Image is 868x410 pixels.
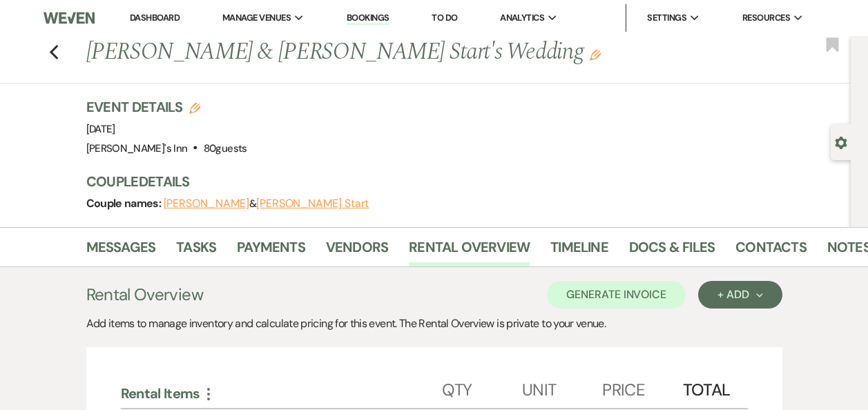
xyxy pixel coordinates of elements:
a: Rental Overview [409,236,530,266]
a: Contacts [735,236,807,266]
div: Add items to manage inventory and calculate pricing for this event. The Rental Overview is privat... [86,315,782,332]
span: [DATE] [86,122,115,136]
h3: Rental Overview [86,282,203,307]
div: Qty [442,367,522,408]
span: Couple names: [86,196,164,211]
div: Rental Items [121,384,442,402]
a: Timeline [550,236,608,266]
a: To Do [432,12,457,23]
a: Dashboard [130,12,180,23]
a: Messages [86,236,156,266]
a: Vendors [326,236,388,266]
h3: Event Details [86,97,247,117]
div: Unit [522,367,602,408]
a: Bookings [347,12,389,25]
h3: Couple Details [86,172,838,191]
button: Edit [590,48,601,61]
button: Open lead details [835,135,847,148]
a: Docs & Files [629,236,715,266]
span: Resources [742,11,790,25]
div: + Add [717,289,762,300]
span: Analytics [500,11,544,25]
a: Payments [237,236,305,266]
h1: [PERSON_NAME] & [PERSON_NAME] Start's Wedding [86,36,693,69]
div: Total [683,367,731,408]
span: Settings [647,11,686,25]
div: Price [602,367,682,408]
button: Generate Invoice [547,281,686,309]
button: [PERSON_NAME] Start [256,198,369,209]
button: + Add [698,281,782,309]
img: Weven Logo [44,3,95,32]
span: Manage Venues [222,11,291,25]
span: [PERSON_NAME]'s Inn [86,141,188,155]
a: Tasks [176,236,216,266]
span: & [164,197,369,211]
button: [PERSON_NAME] [164,198,249,209]
span: 80 guests [204,141,247,155]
